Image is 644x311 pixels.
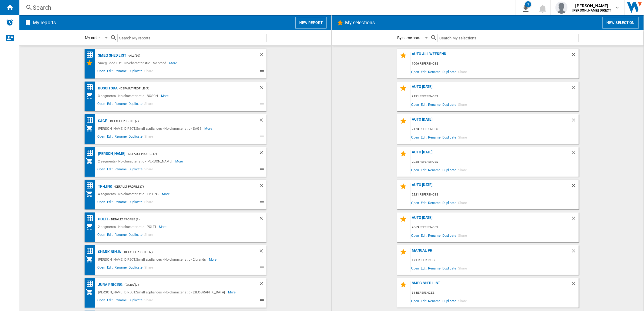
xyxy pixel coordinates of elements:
[143,166,154,174] span: Share
[571,281,579,289] div: Delete
[457,231,468,239] span: Share
[143,68,154,75] span: Share
[397,35,420,40] div: By name asc.
[457,68,468,76] span: Share
[143,232,154,239] span: Share
[420,166,428,174] span: Edit
[86,125,97,132] div: My Assortment
[86,190,97,198] div: My Assortment
[114,68,128,75] span: Rename
[411,224,579,231] div: 2063 references
[571,117,579,125] div: Delete
[97,92,161,99] div: 3 segments - No characteristic - BOSCH
[97,125,205,132] div: [PERSON_NAME] DIRECT:Small appliances - No characteristic - SAGE
[143,199,154,206] span: Share
[86,289,97,296] div: My Assortment
[106,134,114,141] span: Edit
[411,117,571,125] div: AUTO [DATE]
[571,52,579,60] div: Delete
[86,158,97,165] div: My Assortment
[114,199,128,206] span: Rename
[344,17,376,28] h2: My selections
[457,133,468,141] span: Share
[411,68,420,76] span: Open
[428,264,441,272] span: Rename
[228,289,237,296] span: More
[555,2,568,14] img: profile.jpg
[571,216,579,224] div: Delete
[86,59,97,67] div: My Selections
[86,247,97,255] div: Price Ranking
[259,183,267,190] div: Delete
[86,149,97,157] div: Price Ranking
[97,117,107,125] div: SAGE
[97,150,126,158] div: [PERSON_NAME]
[259,281,267,289] div: Delete
[106,101,114,108] span: Edit
[97,216,108,223] div: Polti
[114,297,128,305] span: Rename
[441,166,457,174] span: Duplicate
[259,216,267,223] div: Delete
[428,100,441,109] span: Rename
[411,281,571,289] div: Smeg Shed List
[441,199,457,207] span: Duplicate
[428,133,441,141] span: Rename
[411,289,579,297] div: 31 references
[85,35,100,40] div: My order
[457,100,468,109] span: Share
[97,101,106,108] span: Open
[106,199,114,206] span: Edit
[106,297,114,305] span: Edit
[571,85,579,93] div: Delete
[86,223,97,230] div: My Assortment
[525,1,531,7] div: 1
[259,248,267,256] div: Delete
[97,59,169,67] div: Smeg Shed List - No characteristic - No brand
[97,281,123,289] div: JURA Pricing
[457,166,468,174] span: Share
[457,297,468,305] span: Share
[420,231,428,239] span: Edit
[117,34,267,42] input: Search My reports
[411,125,579,133] div: 2173 references
[428,199,441,207] span: Rename
[86,51,97,59] div: Price Ranking
[106,166,114,174] span: Edit
[108,216,246,223] div: - Default profile (7)
[411,256,579,264] div: 171 references
[411,158,579,166] div: 2035 references
[97,68,106,75] span: Open
[118,85,247,92] div: - Default profile (7)
[159,223,168,230] span: More
[441,100,457,109] span: Duplicate
[86,92,97,99] div: My Assortment
[128,101,143,108] span: Duplicate
[128,199,143,206] span: Duplicate
[128,297,143,305] span: Duplicate
[86,280,97,288] div: Price Ranking
[572,3,611,9] span: [PERSON_NAME]
[571,183,579,191] div: Delete
[441,231,457,239] span: Duplicate
[411,297,420,305] span: Open
[259,85,267,92] div: Delete
[86,84,97,91] div: Price Ranking
[114,134,128,141] span: Rename
[571,248,579,256] div: Delete
[143,265,154,272] span: Share
[97,85,118,92] div: BOSCH SDA
[97,223,159,230] div: 2 segments - No characteristic - POLTI
[128,68,143,75] span: Duplicate
[122,281,246,289] div: - "Jura" (7)
[97,297,106,305] span: Open
[438,34,579,42] input: Search My selections
[175,158,184,165] span: More
[411,216,571,224] div: AUTO [DATE]
[602,17,639,28] button: New selection
[259,117,267,125] div: Delete
[114,101,128,108] span: Rename
[126,52,246,59] div: - All (20)
[411,231,420,239] span: Open
[209,256,218,263] span: More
